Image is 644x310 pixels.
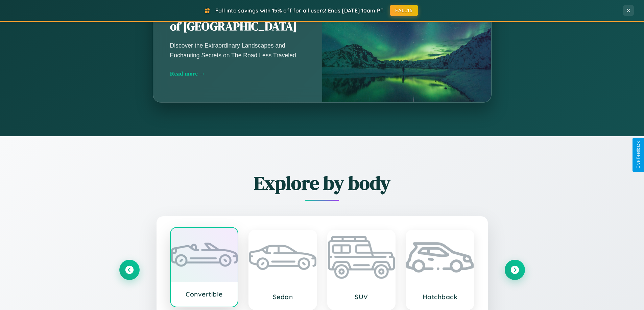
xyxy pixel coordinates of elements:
p: Discover the Extraordinary Landscapes and Enchanting Secrets on The Road Less Traveled. [170,41,305,60]
span: Fall into savings with 15% off for all users! Ends [DATE] 10am PT. [215,7,385,14]
h3: Convertible [177,290,231,298]
h2: Unearthing the Mystique of [GEOGRAPHIC_DATA] [170,3,305,34]
div: Read more → [170,70,305,77]
h3: Hatchback [413,293,467,301]
button: FALL15 [390,5,418,16]
div: Give Feedback [636,141,641,169]
h2: Explore by body [119,170,525,196]
h3: Sedan [256,293,310,301]
h3: SUV [335,293,388,301]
